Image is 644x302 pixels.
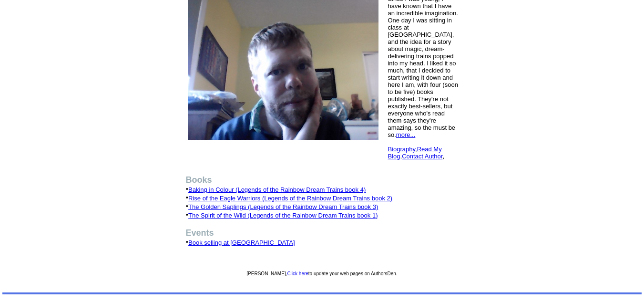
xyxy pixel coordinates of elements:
[185,228,214,238] b: Events
[396,131,415,138] a: more...
[188,212,378,219] a: The Spirit of the Wild (Legends of the Rainbow Dream Trains book 1)
[287,271,308,276] a: Click here
[402,153,442,160] a: Contact Author
[188,186,366,193] a: Baking in Colour (Legends of the Rainbow Dream Trains book 4)
[188,203,378,210] a: The Golden Saplings (Legends of the Rainbow Dream Trains book 3)
[188,195,392,202] a: Rise of the Eagle Warriors (Legends of the Rainbow Dream Trains book 2)
[388,146,415,153] a: Biography
[185,175,212,185] b: Books
[246,271,397,276] font: [PERSON_NAME], to update your web pages on AuthorsDen.
[388,146,441,160] a: Read My Blog
[182,163,461,264] td: • • • • •
[188,239,295,246] a: Book selling at [GEOGRAPHIC_DATA]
